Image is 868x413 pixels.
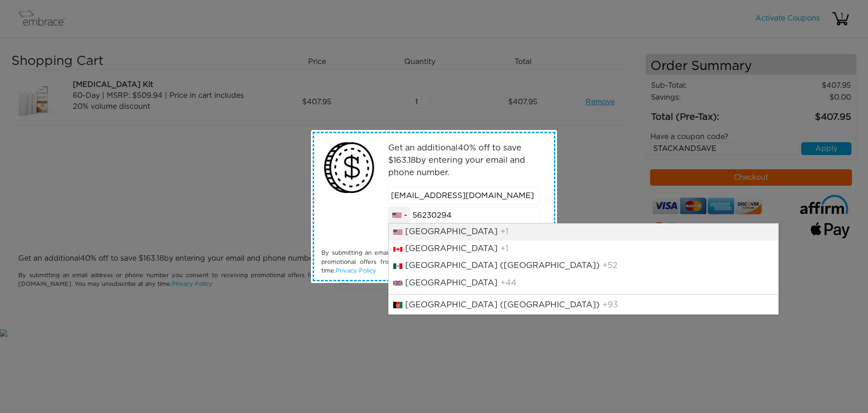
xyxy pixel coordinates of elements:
[315,249,553,275] div: By submitting an email address or phone number you consent to receiving promotional offers from [...
[388,207,540,224] input: Phone
[393,156,416,165] span: 163.18
[405,301,600,309] span: [GEOGRAPHIC_DATA] (‫[GEOGRAPHIC_DATA]‬‎)
[405,262,600,270] span: [GEOGRAPHIC_DATA] ([GEOGRAPHIC_DATA])
[319,138,379,198] img: money2.png
[500,228,508,236] span: +1
[388,187,540,204] input: Email
[500,279,516,287] span: +44
[602,301,618,309] span: +93
[405,228,498,236] span: [GEOGRAPHIC_DATA]
[458,144,469,152] span: 40
[602,262,618,270] span: +52
[500,245,508,253] span: +1
[405,245,498,253] span: [GEOGRAPHIC_DATA]
[336,268,376,274] a: Privacy Policy
[388,142,540,179] p: Get an additional % off to save $ by entering your email and phone number.
[405,279,498,287] span: [GEOGRAPHIC_DATA]
[389,207,410,224] div: United States: +1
